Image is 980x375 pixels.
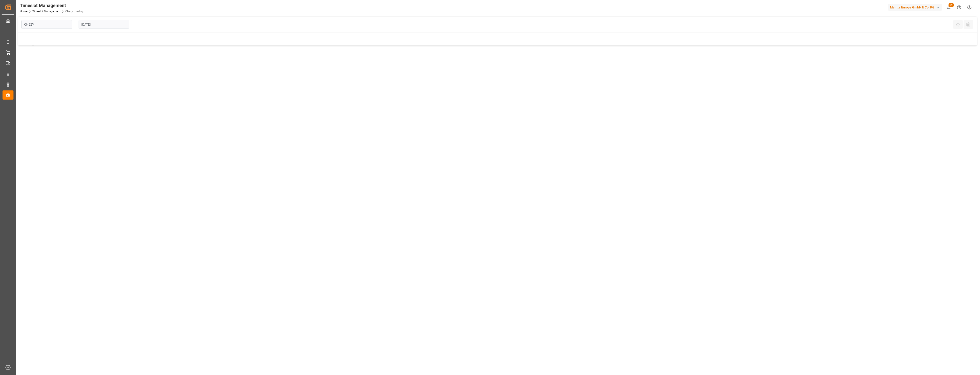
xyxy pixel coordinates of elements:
button: show 35 new notifications [944,2,954,13]
button: Help Center [954,2,964,13]
div: Timeslot Management [20,2,84,9]
a: Home [20,10,27,13]
a: Timeslot Management [32,10,60,13]
input: DD-MM-YYYY [79,20,129,29]
div: Melitta Europa GmbH & Co. KG [888,4,942,11]
span: 35 [948,3,954,7]
input: Type to search/select [21,20,72,29]
button: Melitta Europa GmbH & Co. KG [888,3,944,12]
